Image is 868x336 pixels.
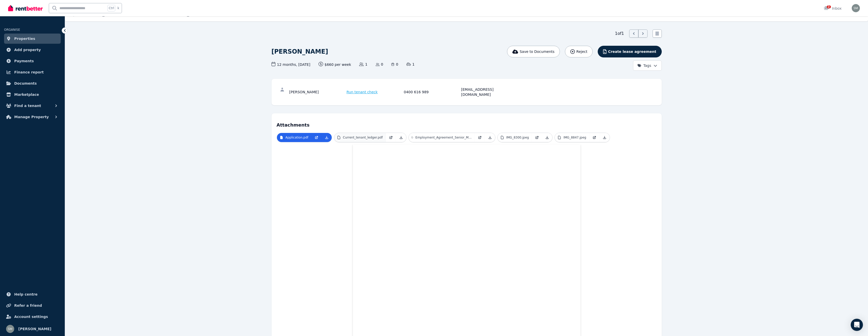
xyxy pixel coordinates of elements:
[563,135,586,140] p: IMG_8847.jpeg
[4,289,61,299] a: Help centre
[272,62,310,67] span: 12 months , [DATE]
[334,133,386,142] a: Current_tenant_ledger.pdf
[498,133,532,142] a: IMG_8300.jpeg
[6,325,14,333] img: Simon Mansell
[852,4,860,12] img: Simon Mansell
[14,69,44,75] span: Finance report
[4,78,61,88] a: Documents
[4,112,61,122] button: Manage Property
[4,101,61,111] button: Find a tenant
[637,63,651,68] span: Tags
[14,103,41,109] span: Find a tenant
[18,326,51,332] span: [PERSON_NAME]
[343,135,383,140] p: Current_tenant_ledger.pdf
[589,133,599,142] a: Open in new Tab
[14,36,35,42] span: Properties
[615,30,624,37] span: 1 of 1
[311,133,322,142] a: Open in new Tab
[506,135,529,140] p: IMG_8300.jpeg
[4,45,61,55] a: Add property
[117,6,119,10] span: k
[404,87,460,97] div: 0400 616 989
[391,62,398,67] span: 0
[532,133,542,142] a: Open in new Tab
[14,80,37,86] span: Documents
[4,312,61,322] a: Account settings
[4,67,61,77] a: Finance report
[851,319,863,331] div: Open Intercom Messenger
[14,47,41,53] span: Add property
[4,300,61,311] a: Refer a friend
[542,133,552,142] a: Download Attachment
[322,133,332,142] a: Download Attachment
[598,46,661,57] button: Create lease agreement
[289,87,345,97] div: [PERSON_NAME]
[396,133,406,142] a: Download Attachment
[406,62,415,67] span: 1
[485,133,495,142] a: Download Attachment
[277,133,311,142] a: Application.pdf
[346,89,378,95] span: Run tenant check
[520,49,555,54] span: Save to Documents
[461,87,517,97] div: [EMAIL_ADDRESS][DOMAIN_NAME]
[272,48,328,56] h1: [PERSON_NAME]
[565,46,593,57] button: Reject
[319,62,351,67] span: $660 per week
[14,91,39,98] span: Marketplace
[8,4,43,12] img: RentBetter
[4,89,61,100] a: Marketplace
[4,34,61,44] a: Properties
[415,135,471,140] p: Employment_Agreement_Senior_Manager_External_2025_06_26.pdf
[14,314,48,320] span: Account settings
[633,60,662,71] button: Tags
[608,49,656,54] span: Create lease agreement
[14,114,49,120] span: Manage Property
[555,133,589,142] a: IMG_8847.jpeg
[599,133,610,142] a: Download Attachment
[409,133,475,142] a: Employment_Agreement_Senior_Manager_External_2025_06_26.pdf
[4,56,61,66] a: Payments
[14,58,34,64] span: Payments
[277,118,657,129] h4: Attachments
[4,28,20,32] span: ORGANISE
[507,46,560,57] button: Save to Documents
[824,6,842,11] div: Inbox
[14,302,42,309] span: Refer a friend
[827,5,831,8] span: 2
[475,133,485,142] a: Open in new Tab
[376,62,383,67] span: 0
[107,5,115,11] span: Ctrl
[14,291,38,297] span: Help centre
[576,49,587,54] span: Reject
[386,133,396,142] a: Open in new Tab
[286,135,308,140] p: Application.pdf
[359,62,367,67] span: 1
